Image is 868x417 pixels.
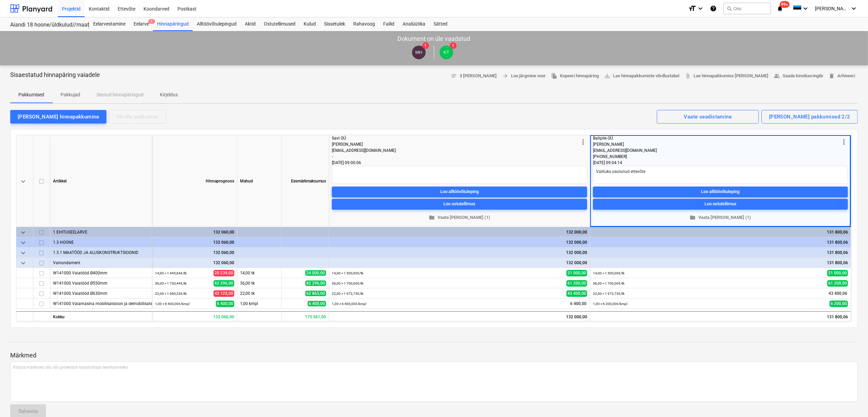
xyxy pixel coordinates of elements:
div: Baltpile OÜ [593,135,840,141]
div: 132 000,00 [332,237,587,247]
span: 20 239,00 [214,270,234,276]
p: Pakkujad [61,91,80,98]
div: Failid [379,17,398,31]
div: Eelarve [130,17,153,31]
div: Vestlusvidin [834,384,868,417]
div: Loo ostutellimus [444,200,476,208]
span: more_vert [579,138,587,146]
button: Arhiveeri [826,71,858,81]
small: 22,00 × 1 960,23€ / tk [155,292,187,295]
span: 1 [148,19,155,24]
p: Kirjeldus [160,91,178,98]
div: [PERSON_NAME] [332,141,579,147]
span: Arhiveeri [829,72,855,80]
button: [PERSON_NAME] hinnapakkumine [10,110,106,124]
div: 131 800,06 [590,311,851,321]
div: 22,00 tk [237,288,282,299]
span: 6 200,00 [830,301,848,307]
a: Rahavoog [349,17,379,31]
div: 131 800,06 [593,227,848,237]
span: arrow_forward [502,73,508,79]
div: Sissetulek [320,17,349,31]
span: keyboard_arrow_down [19,228,27,237]
div: 131 800,06 [593,258,848,268]
div: Märt Hanson [412,46,426,59]
span: 6 400,00 [308,301,326,306]
div: W141000 Vaiatööd Ø400mm [53,268,149,278]
span: 6 400,00 [569,301,587,307]
a: Sätted [429,17,452,31]
span: 61 200,00 [566,280,587,287]
textarea: Valituks osutunud ettevõte [593,166,848,184]
p: Märkmed [10,351,858,359]
span: keyboard_arrow_down [19,239,27,247]
a: Lae hinnapakkumiste võrdlustabel [601,71,682,81]
div: [PERSON_NAME] hinnapakkumine [18,112,99,121]
div: Savi OÜ [332,135,579,141]
a: Eelarvestamine [89,17,130,31]
span: notes [451,73,457,79]
small: 22,00 × 1 972,73€ / tk [332,292,363,295]
span: Saada kinnitusringile [774,72,823,80]
i: notifications [777,4,783,13]
span: 43 400,06 [828,291,848,296]
div: Eesmärkmaksumus [282,135,329,227]
button: Saada kinnitusringile [771,71,826,81]
div: [DATE] 09:00:06 [332,160,587,166]
p: Sisaestatud hinnapäring vaiadele [10,71,100,79]
span: Kopeeri hinnapäring [551,72,599,80]
span: keyboard_arrow_down [19,177,27,186]
button: Loo järgmine voor [499,71,548,81]
span: 21 000,00 [827,270,848,276]
button: Kopeeri hinnapäring [548,71,601,81]
div: Hinnaprognoos [152,135,237,227]
div: [PERSON_NAME] pakkumised 2/2 [769,112,850,121]
span: 43 125,00 [214,290,234,297]
div: [PERSON_NAME] [593,141,840,147]
div: Mahud [237,135,282,227]
span: save_alt [604,73,610,79]
div: 132 060,00 [155,237,234,247]
div: 132 000,00 [332,258,587,268]
small: 1,00 × 6 200,00€ / kmpl [593,302,627,306]
p: Pakkumised [18,91,44,98]
i: keyboard_arrow_down [850,4,858,13]
a: Kulud [300,17,320,31]
small: 1,00 × 6 400,00€ / kmpl [332,302,366,306]
iframe: Chat Widget [834,384,868,417]
div: [PHONE_NUMBER] [593,154,840,160]
div: [DATE] 09:04:14 [593,160,848,166]
div: - [332,154,579,160]
span: file_copy [551,73,557,79]
span: more_vert [840,138,848,146]
span: folder [429,214,435,221]
a: Aktid [241,17,260,31]
span: delete [829,73,835,79]
span: 24 000,00 [305,270,326,276]
div: 132 060,00 [155,258,234,268]
button: Vaate seadistamine [657,110,759,124]
button: Vaata [PERSON_NAME] (1) [593,212,848,223]
span: 1 [422,42,429,49]
span: MH [415,50,423,55]
i: Abikeskus [710,4,717,13]
a: Alltöövõtulepingud [193,17,241,31]
span: people_alt [774,73,780,79]
div: 1.3.1 MAATÖÖD JA ALUSKONSTRUKTSIOONID [53,247,149,257]
a: Hinnapäringud [153,17,193,31]
span: keyboard_arrow_down [19,259,27,267]
span: folder [690,214,696,221]
span: 21 000,00 [566,270,587,276]
div: Ostutellimused [260,17,300,31]
div: Loo alltöövõtuleping [701,188,740,196]
button: Loo ostutellimus [332,198,587,209]
div: Vaate seadistamine [684,112,732,121]
i: keyboard_arrow_down [696,4,704,13]
div: Vaivundament [53,258,149,268]
button: Otsi [724,3,771,14]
